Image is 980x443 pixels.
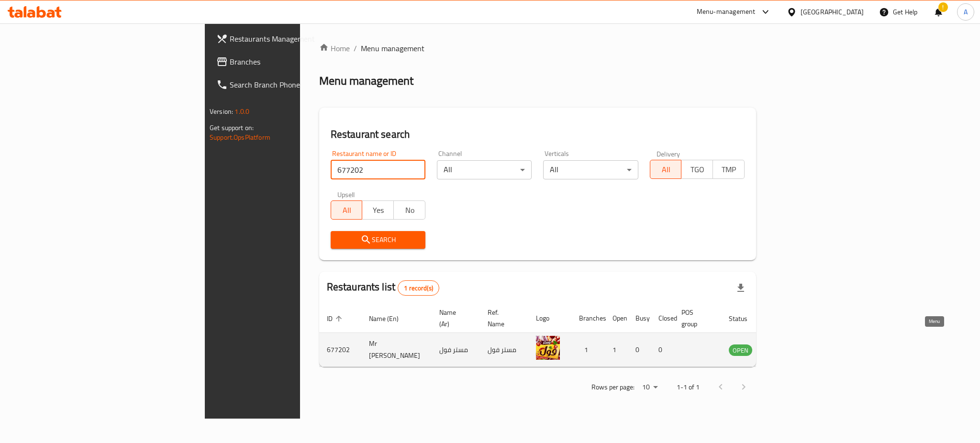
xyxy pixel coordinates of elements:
th: Branches [571,304,605,333]
span: Name (Ar) [439,307,468,330]
span: ID [327,313,345,324]
a: Branches [209,50,368,73]
div: All [437,160,532,179]
button: Yes [362,200,394,220]
label: Upsell [337,191,355,198]
div: Rows per page: [638,380,661,395]
span: All [335,203,359,217]
td: مستر فول [432,333,480,367]
td: 1 [571,333,605,367]
span: TMP [717,163,741,177]
button: All [650,160,682,179]
div: Menu-management [697,6,756,18]
table: enhanced table [319,304,804,367]
span: 1 record(s) [398,284,439,293]
span: Branches [230,56,361,67]
div: OPEN [729,344,752,356]
span: Search [338,234,418,246]
button: Search [331,231,425,249]
button: TMP [713,160,745,179]
h2: Menu management [319,73,413,89]
span: Yes [366,203,390,217]
span: Version: [210,105,233,118]
th: Closed [651,304,674,333]
span: Menu management [361,43,424,54]
td: Mr [PERSON_NAME] [361,333,432,367]
td: 0 [651,333,674,367]
label: Delivery [657,150,680,157]
div: Total records count [398,280,439,296]
span: All [654,163,678,177]
th: Open [605,304,628,333]
span: Search Branch Phone [230,79,361,90]
td: 1 [605,333,628,367]
span: TGO [685,163,709,177]
th: Busy [628,304,651,333]
div: [GEOGRAPHIC_DATA] [801,7,864,17]
p: Rows per page: [591,381,635,393]
h2: Restaurant search [331,127,745,142]
span: Name (En) [369,313,411,324]
h2: Restaurants list [327,280,439,296]
a: Support.OpsPlatform [210,131,270,144]
img: Mr foul [536,336,560,360]
span: 1.0.0 [234,105,249,118]
button: All [331,200,363,220]
span: OPEN [729,345,752,356]
span: POS group [681,307,710,330]
span: Ref. Name [488,307,517,330]
button: No [393,200,425,220]
td: 0 [628,333,651,367]
a: Search Branch Phone [209,73,368,96]
td: مستر فول [480,333,528,367]
input: Search for restaurant name or ID.. [331,160,425,179]
span: A [964,7,968,17]
div: Export file [729,277,752,299]
span: Restaurants Management [230,33,361,44]
a: Restaurants Management [209,27,368,50]
span: Status [729,313,760,324]
p: 1-1 of 1 [677,381,700,393]
span: Get support on: [210,122,254,134]
div: All [543,160,638,179]
button: TGO [681,160,713,179]
th: Logo [528,304,571,333]
nav: breadcrumb [319,43,756,54]
span: No [398,203,422,217]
